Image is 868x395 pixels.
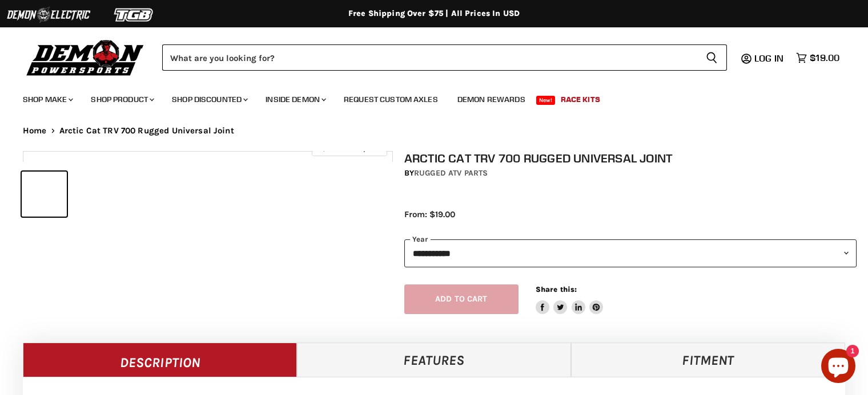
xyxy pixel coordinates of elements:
form: Product [162,44,727,71]
a: Race Kits [552,88,609,111]
a: Fitment [571,343,845,377]
span: Click to expand [318,144,381,152]
aside: Share this: [536,284,604,315]
span: New! [536,96,556,105]
h1: Arctic Cat TRV 700 Rugged Universal Joint [404,151,857,165]
img: TGB Logo 2 [91,4,177,26]
a: Log in [749,53,790,63]
ul: Main menu [14,83,837,111]
span: Arctic Cat TRV 700 Rugged Universal Joint [59,126,234,136]
a: Home [23,126,47,136]
a: Shop Product [82,88,161,111]
a: Shop Make [14,88,80,111]
span: Share this: [536,285,577,294]
a: Inside Demon [257,88,333,111]
a: Request Custom Axles [335,88,447,111]
a: $19.00 [790,50,845,66]
button: Search [697,44,727,71]
img: Demon Powersports [23,37,148,78]
a: Features [297,343,571,377]
img: Demon Electric Logo 2 [6,4,91,26]
div: by [404,167,857,180]
span: Log in [754,52,783,64]
button: IMAGE thumbnail [22,172,67,217]
input: Search [162,44,697,71]
span: $19.00 [810,52,839,63]
a: Shop Discounted [163,88,255,111]
a: Demon Rewards [449,88,534,111]
a: Rugged ATV Parts [414,168,488,178]
a: Description [23,343,297,377]
select: year [404,239,857,267]
inbox-online-store-chat: Shopify online store chat [818,349,859,386]
span: From: $19.00 [404,209,455,219]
